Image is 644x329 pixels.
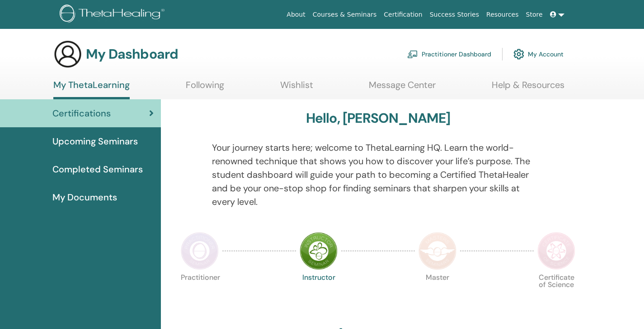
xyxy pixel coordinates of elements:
[483,6,522,23] a: Resources
[181,232,219,270] img: Practitioner
[407,50,418,58] img: chalkboard-teacher.svg
[300,274,338,312] p: Instructor
[522,6,546,23] a: Store
[60,5,168,25] img: logo.png
[52,134,138,148] span: Upcoming Seminars
[300,232,338,270] img: Instructor
[492,79,564,97] a: Help & Resources
[309,6,381,23] a: Courses & Seminars
[418,274,456,312] p: Master
[537,232,575,270] img: Certificate of Science
[186,79,224,97] a: Following
[306,110,451,126] h3: Hello, [PERSON_NAME]
[407,44,491,64] a: Practitioner Dashboard
[537,274,575,312] p: Certificate of Science
[369,79,436,97] a: Message Center
[212,141,545,209] p: Your journey starts here; welcome to ThetaLearning HQ. Learn the world-renowned technique that sh...
[52,162,143,176] span: Completed Seminars
[53,79,130,99] a: My ThetaLearning
[418,232,456,270] img: Master
[513,46,524,62] img: cog.svg
[86,46,178,62] h3: My Dashboard
[280,79,313,97] a: Wishlist
[52,107,111,120] span: Certifications
[53,40,82,69] img: generic-user-icon.jpg
[380,6,426,23] a: Certification
[513,44,564,64] a: My Account
[283,6,309,23] a: About
[181,274,219,312] p: Practitioner
[426,6,483,23] a: Success Stories
[52,190,117,204] span: My Documents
